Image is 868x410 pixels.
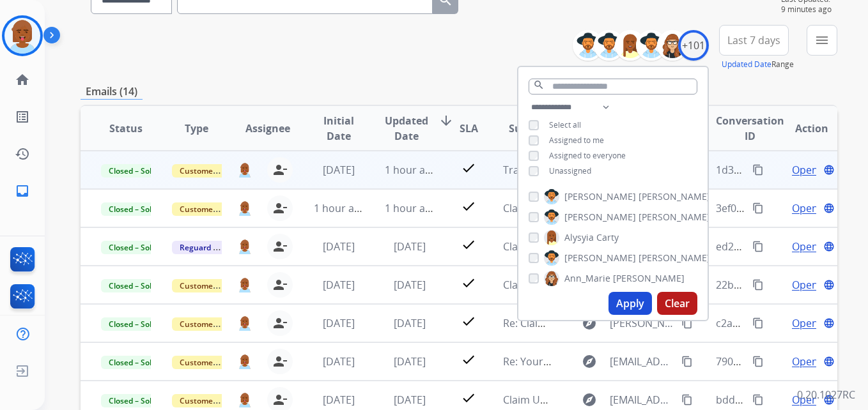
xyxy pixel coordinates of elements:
[461,160,476,176] mat-icon: check
[823,202,835,214] mat-icon: language
[314,201,366,215] span: 1 hour ago
[101,279,172,292] span: Closed – Solved
[394,393,426,407] span: [DATE]
[238,315,252,330] img: agent-avatar
[238,201,252,215] img: agent-avatar
[823,279,835,291] mat-icon: language
[727,38,780,43] span: Last 7 days
[533,79,545,91] mat-icon: search
[792,162,818,178] span: Open
[582,354,597,369] mat-icon: explore
[323,278,355,292] span: [DATE]
[323,316,355,330] span: [DATE]
[185,121,208,136] span: Type
[172,241,230,254] span: Reguard CS
[503,354,693,368] span: Re: Your Extend claim is being reviewed
[752,394,764,406] mat-icon: content_copy
[639,190,710,203] span: [PERSON_NAME]
[719,25,789,56] button: Last 7 days
[596,231,619,244] span: Carty
[722,59,794,70] span: Range
[238,162,252,177] img: agent-avatar
[101,164,172,178] span: Closed – Solved
[610,354,674,369] span: [EMAIL_ADDRESS][DOMAIN_NAME]
[752,279,764,291] mat-icon: content_copy
[792,392,818,407] span: Open
[752,317,764,329] mat-icon: content_copy
[564,211,636,224] span: [PERSON_NAME]
[172,164,255,178] span: Customer Support
[503,201,568,215] span: Claim Update
[461,314,476,329] mat-icon: check
[549,165,591,176] span: Unassigned
[681,394,693,406] mat-icon: content_copy
[272,201,288,216] mat-icon: person_remove
[272,277,288,292] mat-icon: person_remove
[716,113,784,144] span: Conversation ID
[564,231,594,244] span: Alysyia
[385,163,437,177] span: 1 hour ago
[639,252,710,264] span: [PERSON_NAME]
[752,202,764,214] mat-icon: content_copy
[752,241,764,252] mat-icon: content_copy
[792,354,818,369] span: Open
[101,202,172,216] span: Closed – Solved
[549,135,604,146] span: Assigned to me
[15,109,30,125] mat-icon: list_alt
[238,239,252,254] img: agent-avatar
[272,162,288,178] mat-icon: person_remove
[238,277,252,292] img: agent-avatar
[766,106,837,151] th: Action
[4,18,40,54] img: avatar
[503,393,568,407] span: Claim Update
[314,113,364,144] span: Initial Date
[503,278,568,292] span: Claim Update
[503,163,746,177] span: Training Live Sim: Do Not Assign ([PERSON_NAME])
[394,278,426,292] span: [DATE]
[385,201,437,215] span: 1 hour ago
[172,356,255,369] span: Customer Support
[681,356,693,367] mat-icon: content_copy
[15,183,30,199] mat-icon: inbox
[678,30,709,61] div: +101
[15,72,30,87] mat-icon: home
[722,59,771,70] button: Updated Date
[610,315,674,331] span: [PERSON_NAME][EMAIL_ADDRESS][PERSON_NAME][DOMAIN_NAME]
[823,164,835,176] mat-icon: language
[272,239,288,254] mat-icon: person_remove
[797,387,855,402] p: 0.20.1027RC
[564,190,636,203] span: [PERSON_NAME]
[549,150,626,161] span: Assigned to everyone
[172,202,255,216] span: Customer Support
[245,121,290,136] span: Assignee
[752,164,764,176] mat-icon: content_copy
[172,394,255,407] span: Customer Support
[823,317,835,329] mat-icon: language
[238,392,252,407] img: agent-avatar
[172,279,255,292] span: Customer Support
[15,146,30,162] mat-icon: history
[814,33,830,48] mat-icon: menu
[610,392,674,407] span: [EMAIL_ADDRESS][DOMAIN_NAME]
[582,315,597,331] mat-icon: explore
[385,113,428,144] span: Updated Date
[613,272,685,285] span: [PERSON_NAME]
[781,4,837,15] span: 9 minutes ago
[172,317,255,331] span: Customer Support
[394,354,426,368] span: [DATE]
[549,119,581,130] span: Select all
[823,241,835,252] mat-icon: language
[323,163,355,177] span: [DATE]
[461,237,476,252] mat-icon: check
[461,352,476,367] mat-icon: check
[323,239,355,254] span: [DATE]
[792,315,818,331] span: Open
[657,292,697,315] button: Clear
[460,121,478,136] span: SLA
[582,392,597,407] mat-icon: explore
[394,316,426,330] span: [DATE]
[503,239,568,254] span: Claim Update
[101,241,172,254] span: Closed – Solved
[323,354,355,368] span: [DATE]
[752,356,764,367] mat-icon: content_copy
